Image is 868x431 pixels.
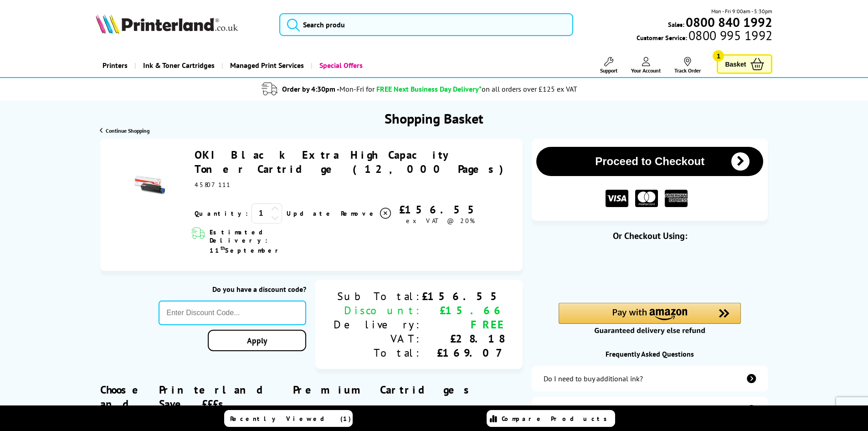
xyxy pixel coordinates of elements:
[74,81,765,97] li: modal_delivery
[532,366,768,391] a: additional-ink
[287,209,334,218] a: Update
[334,303,422,317] div: Discount:
[195,181,231,189] span: 45807111
[687,31,772,40] span: 0800 995 1992
[635,190,658,208] img: MASTER CARD
[208,330,306,351] a: Apply
[406,217,475,225] span: ex VAT @ 20%
[544,374,643,383] div: Do I need to buy additional ink?
[385,109,483,127] h1: Shopping Basket
[143,54,215,77] span: Ink & Toner Cartridges
[221,244,225,251] sup: th
[376,84,482,93] span: FREE Next Business Day Delivery*
[532,397,768,422] a: items-arrive
[713,50,724,62] span: 1
[606,190,628,208] img: VISA
[134,54,221,77] a: Ink & Toner Cartridges
[637,31,772,42] span: Customer Service:
[482,84,577,93] div: on all orders over £125 ex VAT
[224,410,353,427] a: Recently Viewed (1)
[96,54,134,77] a: Printers
[210,228,322,254] span: Estimated Delivery: 11 September
[134,169,165,201] img: OKI Black Extra High Capacity Toner Cartridge (12,000 Pages)
[559,256,741,287] iframe: PayPal
[665,190,688,208] img: American Express
[532,349,768,358] div: Frequently Asked Questions
[334,332,422,346] div: VAT:
[392,203,488,217] div: £156.55
[686,14,772,31] b: 0800 840 1992
[159,285,307,294] div: Do you have a discount code?
[195,148,509,176] a: OKI Black Extra High Capacity Toner Cartridge (12,000 Pages)
[717,54,772,74] a: Basket 1
[279,13,573,36] input: Search produ
[422,346,504,360] div: £169.07
[422,303,504,317] div: £15.66
[230,415,351,423] span: Recently Viewed (1)
[282,84,375,93] span: Order by 4:30pm -
[106,127,149,134] span: Continue Shopping
[334,346,422,360] div: Total:
[96,14,238,34] img: Printerland Logo
[341,209,377,218] span: Remove
[422,317,504,332] div: FREE
[674,57,701,74] a: Track Order
[339,84,375,93] span: Mon-Fri for
[96,14,268,36] a: Printerland Logo
[684,18,772,26] a: 0800 840 1992
[159,301,307,325] input: Enter Discount Code...
[668,20,684,29] span: Sales:
[100,127,149,134] a: Continue Shopping
[502,415,612,423] span: Compare Products
[221,54,311,77] a: Managed Print Services
[600,57,617,74] a: Support
[631,57,661,74] a: Your Account
[334,317,422,332] div: Delivery:
[341,207,392,220] a: Delete item from your basket
[195,209,248,218] span: Quantity:
[422,332,504,346] div: £28.18
[536,147,763,176] button: Proceed to Checkout
[532,230,768,242] div: Or Checkout Using:
[311,54,370,77] a: Special Offers
[711,7,772,16] span: Mon - Fri 9:00am - 5:30pm
[725,58,746,70] span: Basket
[600,67,617,74] span: Support
[559,303,741,335] div: Amazon Pay - Use your Amazon account
[422,289,504,303] div: £156.55
[631,67,661,74] span: Your Account
[487,410,615,427] a: Compare Products
[334,289,422,303] div: Sub Total:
